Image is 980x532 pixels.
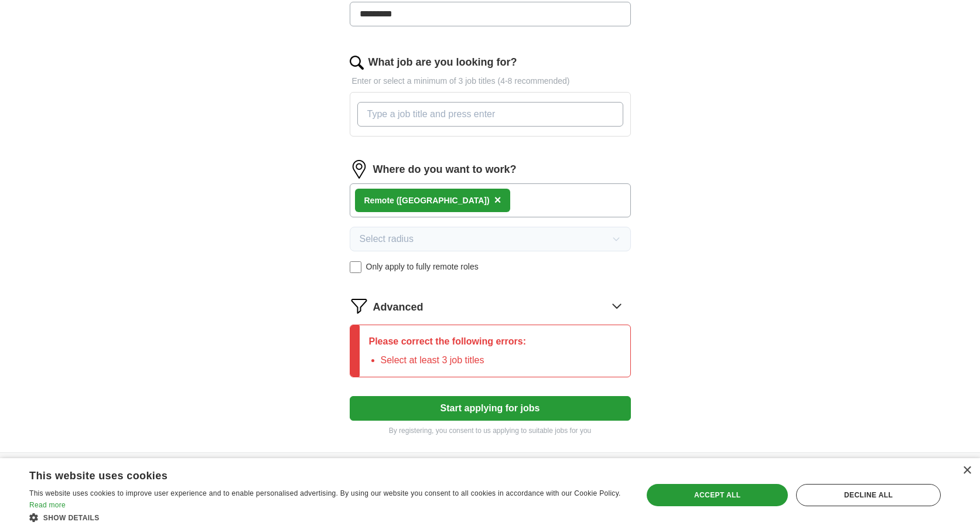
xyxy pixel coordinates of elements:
div: Accept all [647,484,788,506]
span: This website uses cookies to improve user experience and to enable personalised advertising. By u... [29,489,621,497]
span: Show details [43,514,100,522]
div: Decline all [796,484,941,506]
span: Only apply to fully remote roles [366,261,479,273]
img: search.png [350,56,364,70]
div: This website uses cookies [29,465,595,483]
label: Where do you want to work? [373,162,517,178]
p: Please correct the following errors: [369,335,527,349]
button: Start applying for jobs [350,396,631,421]
img: location.png [350,160,368,179]
span: Advanced [373,299,424,315]
div: Close [962,466,971,475]
button: × [494,192,501,209]
h4: Country selection [673,453,856,486]
span: × [494,193,501,206]
img: filter [350,296,368,315]
label: What job are you looking for? [368,54,517,70]
a: Read more, opens a new window [29,501,66,509]
input: Type a job title and press enter [357,102,623,127]
p: Enter or select a minimum of 3 job titles (4-8 recommended) [350,75,631,87]
div: Remote ([GEOGRAPHIC_DATA]) [364,195,490,207]
div: Show details [29,511,624,523]
span: Select radius [360,232,414,246]
li: Select at least 3 job titles [381,353,527,367]
p: By registering, you consent to us applying to suitable jobs for you [350,425,631,436]
input: Only apply to fully remote roles [350,261,361,273]
button: Select radius [350,227,631,251]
